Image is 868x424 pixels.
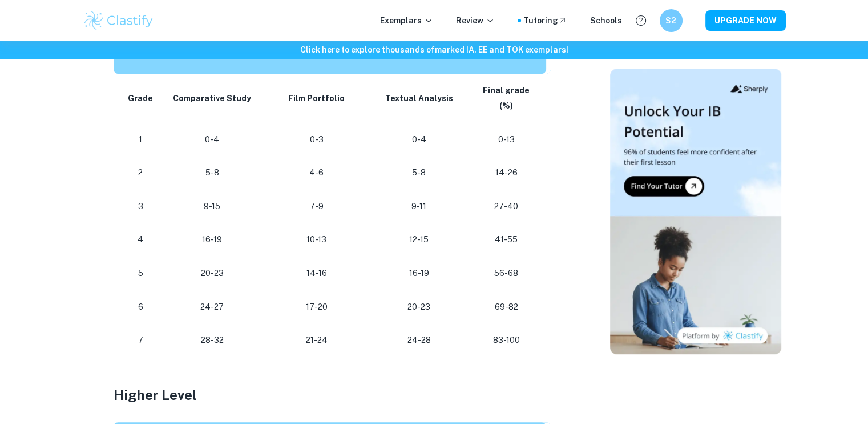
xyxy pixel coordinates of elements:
h6: S2 [664,14,677,27]
p: 0-13 [475,132,537,147]
strong: Comparative Study [173,94,251,103]
p: 9-15 [172,199,252,214]
img: Clastify logo [83,9,155,32]
p: 17-20 [271,299,362,315]
p: 41-55 [475,232,537,247]
p: 9-11 [381,199,457,214]
p: 4-6 [271,165,362,181]
p: 5-8 [381,165,457,181]
p: 20-23 [381,299,457,315]
p: 3 [127,199,154,214]
p: 5 [127,266,154,281]
p: 69-82 [475,299,537,315]
p: 12-15 [381,232,457,247]
strong: Film Portfolio [288,94,345,103]
strong: Textual Analysis [385,94,453,103]
p: 7-9 [271,199,362,214]
p: 21-24 [271,333,362,348]
p: 0-3 [271,132,362,147]
p: 56-68 [475,266,537,281]
p: 14-16 [271,266,362,281]
p: 16-19 [172,232,252,247]
h6: Click here to explore thousands of marked IA, EE and TOK exemplars ! [2,43,866,56]
p: 16-19 [381,266,457,281]
a: Schools [590,14,622,27]
p: 0-4 [172,132,252,147]
p: 7 [127,333,154,348]
p: 24-27 [172,299,252,315]
p: 10-13 [271,232,362,247]
p: 83-100 [475,333,537,348]
p: 5-8 [172,165,252,181]
p: Exemplars [380,14,433,27]
p: 4 [127,232,154,247]
img: Thumbnail [610,69,781,354]
p: 1 [127,132,154,147]
p: 24-28 [381,333,457,348]
p: 20-23 [172,266,252,281]
p: 14-26 [475,165,537,181]
p: 28-32 [172,333,252,348]
button: S2 [660,9,683,32]
p: 0-4 [381,132,457,147]
strong: Grade [128,94,153,103]
p: 2 [127,165,154,181]
button: UPGRADE NOW [705,10,786,31]
strong: Final grade (%) [483,86,530,110]
p: 27-40 [475,199,537,214]
button: Help and Feedback [631,11,651,30]
p: Review [456,14,495,27]
h3: Higher Level [114,385,570,405]
p: 6 [127,299,154,315]
a: Tutoring [523,14,567,27]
